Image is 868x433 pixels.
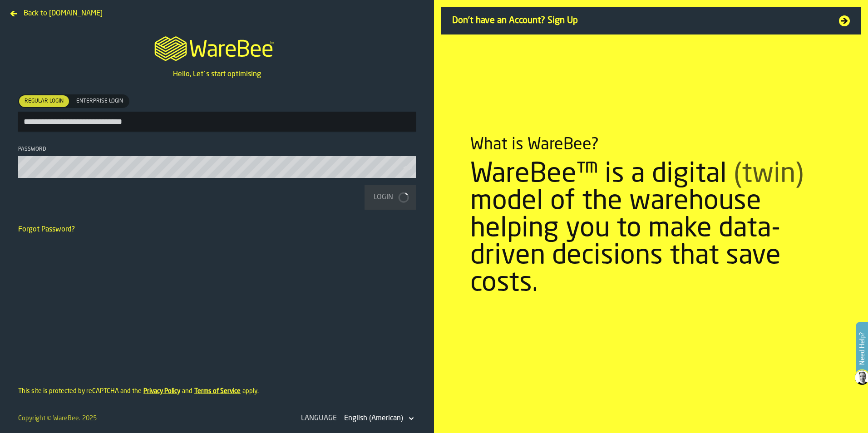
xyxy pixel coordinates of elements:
[194,388,241,394] a: Terms of Service
[18,226,75,233] a: Forgot Password?
[146,25,287,69] a: logo-header
[70,94,129,108] label: button-switch-multi-Enterprise Login
[452,15,828,27] span: Don't have an Account? Sign Up
[18,112,416,132] input: button-toolbar-[object Object]
[18,146,416,153] div: Password
[857,323,867,374] label: Need Help?
[441,7,861,34] a: Don't have an Account? Sign Up
[370,192,397,203] div: Login
[71,95,128,107] div: thumb
[21,97,67,105] span: Regular Login
[344,413,403,424] div: DropdownMenuValue-en-US
[299,413,339,424] div: Language
[365,185,416,210] button: button-Login
[18,146,416,178] label: button-toolbar-Password
[18,94,70,108] label: button-switch-multi-Regular Login
[18,94,416,132] label: button-toolbar-[object Object]
[24,8,103,19] span: Back to [DOMAIN_NAME]
[470,136,599,154] div: What is WareBee?
[299,411,416,426] div: LanguageDropdownMenuValue-en-US
[7,7,106,15] a: Back to [DOMAIN_NAME]
[18,156,416,178] input: button-toolbar-Password
[53,415,80,422] a: WareBee.
[73,97,127,105] span: Enterprise Login
[173,69,261,80] p: Hello, Let`s start optimising
[18,415,51,422] span: Copyright ©
[403,163,414,172] button: button-toolbar-Password
[470,161,832,297] div: WareBee™ is a digital model of the warehouse helping you to make data-driven decisions that save ...
[19,95,69,107] div: thumb
[143,388,180,394] a: Privacy Policy
[734,161,804,188] span: (twin)
[82,415,97,422] span: 2025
